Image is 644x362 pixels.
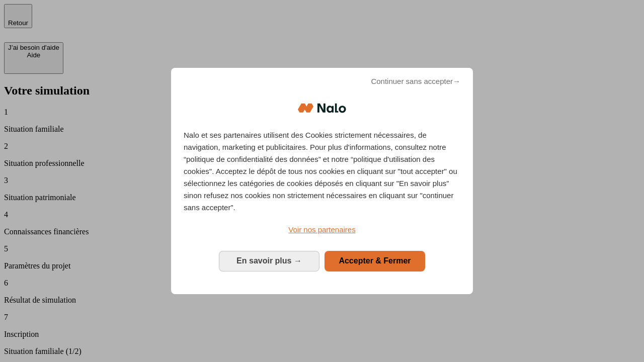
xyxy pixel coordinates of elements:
[184,129,460,214] p: Nalo et ses partenaires utilisent des Cookies strictement nécessaires, de navigation, marketing e...
[184,224,460,236] a: Voir nos partenaires
[288,225,355,234] span: Voir nos partenaires
[371,75,460,87] span: Continuer sans accepter→
[339,256,411,265] span: Accepter & Fermer
[219,251,319,271] button: En savoir plus: Configurer vos consentements
[298,93,346,123] img: Logo
[171,68,473,294] div: Bienvenue chez Nalo Gestion du consentement
[236,256,302,265] span: En savoir plus →
[325,251,425,271] button: Accepter & Fermer: Accepter notre traitement des données et fermer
